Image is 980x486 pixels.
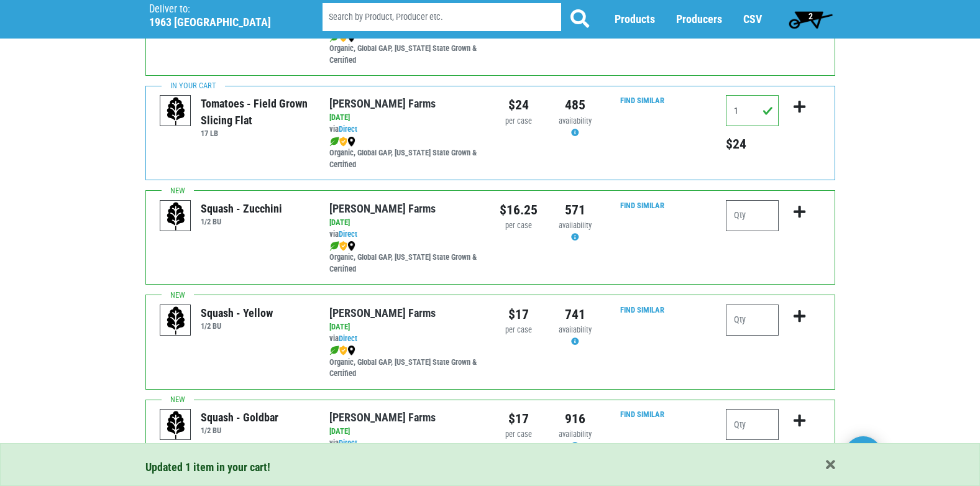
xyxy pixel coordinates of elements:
[347,137,355,147] img: map_marker-0e94453035b3232a4d21701695807de9.png
[339,229,357,239] a: Direct
[620,96,664,105] a: Find Similar
[500,200,538,220] div: $16.25
[201,217,282,226] h6: 1/2 BU
[329,202,436,215] a: [PERSON_NAME] Farms
[347,346,355,355] img: map_marker-0e94453035b3232a4d21701695807de9.png
[329,217,480,229] div: [DATE]
[620,305,664,314] a: Find Similar
[149,3,291,16] p: Deliver to:
[339,137,347,147] img: safety-e55c860ca8c00a9c171001a62a92dabd.png
[329,346,339,355] img: leaf-e5c59151409436ccce96b2ca1b28e03c.png
[329,229,480,241] div: via
[500,429,538,441] div: per case
[615,13,655,26] a: Products
[339,124,357,134] a: Direct
[329,411,436,424] a: [PERSON_NAME] Farms
[347,241,355,251] img: map_marker-0e94453035b3232a4d21701695807de9.png
[329,135,480,171] div: Organic, Global GAP, [US_STATE] State Grown & Certified
[500,116,538,127] div: per case
[556,305,594,324] div: 741
[145,459,835,475] div: Updated 1 item in your cart!
[559,221,592,230] span: availability
[201,95,311,129] div: Tomatoes - Field Grown Slicing Flat
[201,426,278,435] h6: 1/2 BU
[329,241,339,251] img: leaf-e5c59151409436ccce96b2ca1b28e03c.png
[339,334,357,343] a: Direct
[500,220,538,232] div: per case
[329,426,480,438] div: [DATE]
[339,241,347,251] img: safety-e55c860ca8c00a9c171001a62a92dabd.png
[329,124,480,135] div: via
[726,200,779,231] input: Qty
[201,129,311,138] h6: 17 LB
[500,409,538,429] div: $17
[329,31,480,66] div: Organic, Global GAP, [US_STATE] State Grown & Certified
[556,409,594,429] div: 916
[726,136,779,152] h5: Total price
[201,200,282,217] div: Squash - Zucchini
[339,438,357,447] a: Direct
[160,410,191,441] img: placeholder-variety-43d6402dacf2d531de610a020419775a.svg
[620,410,664,419] a: Find Similar
[201,321,273,331] h6: 1/2 BU
[743,13,762,26] a: CSV
[329,333,480,345] div: via
[726,95,779,126] input: Qty
[500,95,538,115] div: $24
[329,240,480,275] div: Organic, Global GAP, [US_STATE] State Grown & Certified
[160,305,191,336] img: placeholder-variety-43d6402dacf2d531de610a020419775a.svg
[559,429,592,439] span: availability
[556,200,594,220] div: 571
[783,7,838,32] a: 2
[556,95,594,115] div: 485
[559,325,592,334] span: availability
[556,116,594,139] div: Availability may be subject to change.
[149,16,291,29] h5: 1963 [GEOGRAPHIC_DATA]
[676,13,722,26] a: Producers
[620,201,664,210] a: Find Similar
[201,305,273,321] div: Squash - Yellow
[329,345,480,380] div: Organic, Global GAP, [US_STATE] State Grown & Certified
[726,409,779,440] input: Qty
[329,137,339,147] img: leaf-e5c59151409436ccce96b2ca1b28e03c.png
[339,346,347,355] img: safety-e55c860ca8c00a9c171001a62a92dabd.png
[160,201,191,232] img: placeholder-variety-43d6402dacf2d531de610a020419775a.svg
[500,324,538,336] div: per case
[323,4,561,32] input: Search by Product, Producer etc.
[201,409,278,426] div: Squash - Goldbar
[500,305,538,324] div: $17
[329,438,480,449] div: via
[329,112,480,124] div: [DATE]
[329,306,436,319] a: [PERSON_NAME] Farms
[559,116,592,126] span: availability
[726,305,779,336] input: Qty
[329,97,436,110] a: [PERSON_NAME] Farms
[808,11,813,21] span: 2
[160,96,191,127] img: placeholder-variety-43d6402dacf2d531de610a020419775a.svg
[329,321,480,333] div: [DATE]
